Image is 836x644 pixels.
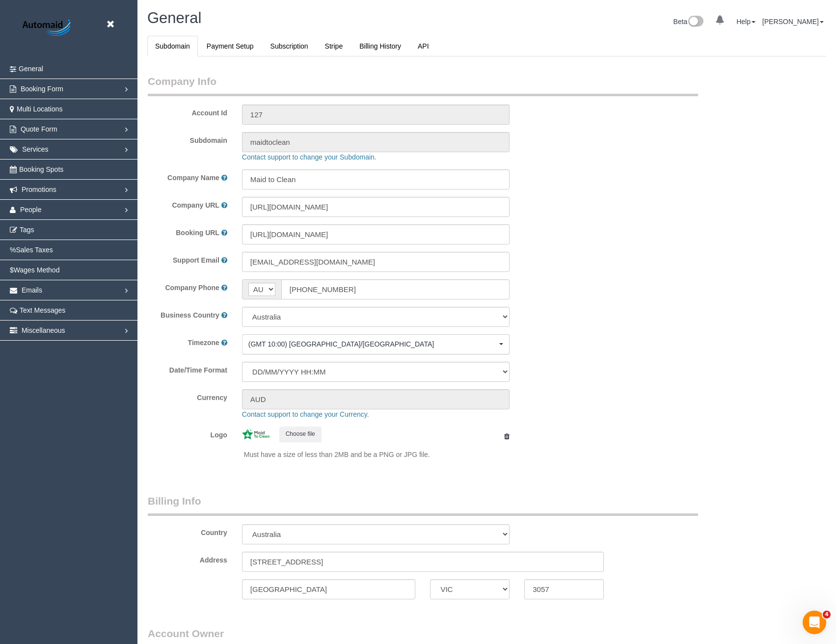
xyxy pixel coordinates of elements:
span: General [147,9,201,27]
span: (GMT 10:00) [GEOGRAPHIC_DATA]/[GEOGRAPHIC_DATA] [248,339,497,349]
div: Contact support to change your Currency. [235,409,800,419]
p: Must have a size of less than 2MB and be a PNG or JPG file. [244,450,510,459]
label: Company URL [172,200,219,210]
a: Stripe [317,36,351,56]
span: Emails [22,286,42,294]
label: Company Phone [165,283,219,293]
label: Subdomain [140,132,235,145]
div: Contact support to change your Subdomain. [235,152,800,162]
input: Zip [524,579,604,599]
a: Payment Setup [199,36,262,56]
a: API [410,36,437,56]
input: Phone [281,279,510,299]
label: Country [201,528,227,537]
a: Billing History [351,36,409,56]
span: Text Messages [20,306,65,314]
span: Sales Taxes [16,246,53,254]
label: Logo [140,427,235,440]
span: Booking Spots [19,165,63,173]
span: People [20,206,42,214]
button: (GMT 10:00) [GEOGRAPHIC_DATA]/[GEOGRAPHIC_DATA] [242,334,510,354]
legend: Company Info [148,74,698,96]
legend: Billing Info [148,494,698,516]
a: Subdomain [147,36,198,56]
span: 4 [823,611,831,618]
span: Tags [20,226,34,234]
span: Booking Form [21,85,63,93]
label: Company Name [167,173,219,183]
span: Quote Form [21,125,57,133]
ol: Choose Timezone [242,334,510,354]
label: Address [200,555,227,565]
iframe: Intercom live chat [803,611,826,634]
input: City [242,579,416,599]
span: Wages Method [14,266,60,274]
label: Business Country [161,310,219,320]
label: Booking URL [176,228,219,238]
span: Services [22,145,49,153]
label: Currency [140,389,235,402]
a: Beta [674,18,704,26]
label: Date/Time Format [140,362,235,375]
img: 367b4035868b057e955216826a9f17c862141b21.jpeg [242,429,270,439]
span: Multi Locations [17,105,62,113]
a: [PERSON_NAME] [762,18,824,26]
a: Subscription [263,36,316,56]
span: Miscellaneous [22,326,65,334]
button: Choose file [279,427,322,442]
img: Automaid Logo [17,17,79,39]
span: General [19,65,43,73]
label: Account Id [140,105,235,118]
span: Promotions [22,186,56,193]
img: New interface [687,16,703,28]
a: Help [736,18,755,26]
label: Timezone [188,338,219,348]
label: Support Email [173,255,219,265]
